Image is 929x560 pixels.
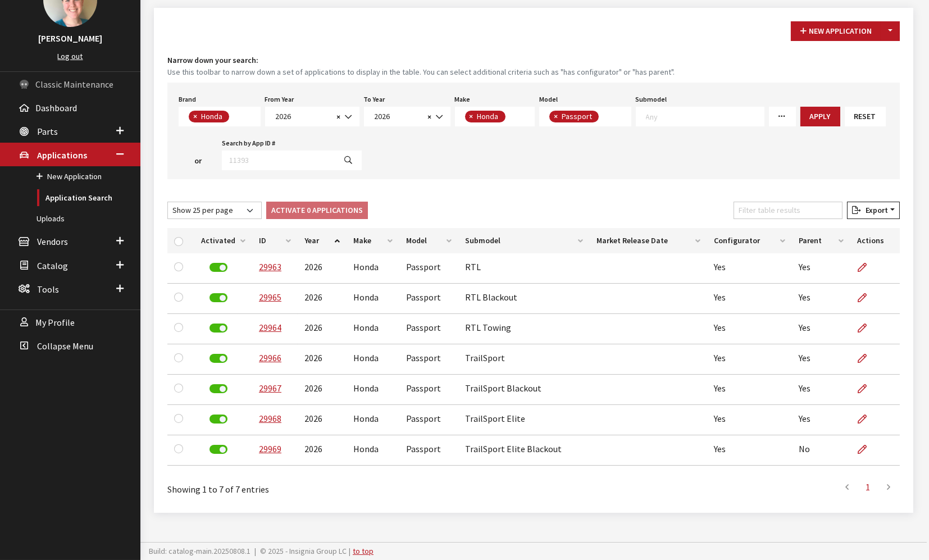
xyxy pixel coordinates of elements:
td: TrailSport Elite Blackout [459,435,590,466]
td: Yes [707,405,792,435]
label: From Year [265,94,294,104]
td: Yes [707,253,792,284]
th: ID: activate to sort column ascending [252,228,298,253]
td: Honda [347,253,399,284]
span: × [554,111,558,121]
td: Passport [399,314,458,344]
td: RTL Blackout [459,284,590,314]
span: 2026 [265,107,359,126]
span: or [194,155,202,167]
a: 29963 [259,261,281,272]
a: Edit Application [857,375,876,403]
td: 2026 [298,284,346,314]
td: No [792,435,850,466]
label: Brand [179,94,196,104]
td: Passport [399,253,458,284]
a: 1 [858,476,878,498]
span: Honda [200,111,225,121]
label: Deactivate Application [210,263,227,272]
td: 2026 [298,435,346,466]
a: Edit Application [857,284,876,312]
td: RTL [459,253,590,284]
span: 2026 [364,107,450,126]
button: Remove item [465,111,476,122]
label: To Year [364,94,385,104]
span: 2026 [272,111,334,122]
th: Market Release Date: activate to sort column ascending [590,228,707,253]
a: to top [353,546,374,556]
td: Passport [399,344,458,375]
span: × [193,111,197,121]
span: × [428,112,432,122]
span: × [470,111,473,121]
h3: [PERSON_NAME] [11,31,129,45]
li: Honda [465,111,506,122]
button: Reset [845,107,886,126]
th: Make: activate to sort column ascending [347,228,399,253]
li: Passport [549,111,599,122]
span: Applications [37,149,87,161]
label: Make [455,94,471,104]
span: Export [861,205,888,215]
td: Yes [707,344,792,375]
label: Deactivate Application [210,354,227,363]
label: Deactivate Application [210,324,227,333]
span: Parts [37,126,58,137]
span: Honda [476,111,502,121]
input: 11393 [222,151,335,170]
span: Vendors [37,236,68,248]
th: Year: activate to sort column ascending [298,228,346,253]
button: Export [847,202,900,219]
a: 29969 [259,443,281,454]
td: Yes [792,344,850,375]
td: Yes [707,435,792,466]
a: 29964 [259,322,281,333]
textarea: Search [602,112,608,122]
th: Parent: activate to sort column ascending [792,228,850,253]
a: Edit Application [857,253,876,281]
h4: Narrow down your search: [167,54,900,66]
li: Honda [189,111,229,122]
textarea: Search [646,111,764,121]
td: Yes [792,375,850,405]
label: Deactivate Application [210,293,227,302]
a: 29968 [259,413,281,424]
label: Model [539,94,558,104]
th: Configurator: activate to sort column ascending [707,228,792,253]
td: 2026 [298,344,346,375]
td: Passport [399,405,458,435]
td: TrailSport Blackout [459,375,590,405]
span: Build: catalog-main.20250808.1 [149,546,251,556]
td: Honda [347,314,399,344]
label: Deactivate Application [210,384,227,393]
input: Filter table results [734,202,843,219]
button: Remove item [189,111,200,122]
span: Classic Maintenance [35,79,113,90]
span: × [337,112,341,122]
span: 2026 [371,111,425,122]
button: Remove all items [334,111,341,124]
td: Honda [347,405,399,435]
td: Passport [399,435,458,466]
span: Catalog [37,260,68,271]
span: Tools [37,284,59,295]
td: Passport [399,284,458,314]
a: 29965 [259,292,281,303]
label: Submodel [636,94,667,104]
a: 29967 [259,383,281,394]
button: Remove item [549,111,561,122]
span: Dashboard [35,102,77,113]
th: Activated: activate to sort column ascending [194,228,252,253]
a: Edit Application [857,314,876,342]
label: Deactivate Application [210,445,227,454]
td: Yes [707,284,792,314]
a: Log out [58,51,83,61]
th: Submodel: activate to sort column ascending [459,228,590,253]
span: My Profile [35,317,75,328]
a: Edit Application [857,435,876,463]
td: Honda [347,284,399,314]
td: Yes [707,314,792,344]
label: Deactivate Application [210,415,227,424]
td: 2026 [298,253,346,284]
textarea: Search [232,112,238,122]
